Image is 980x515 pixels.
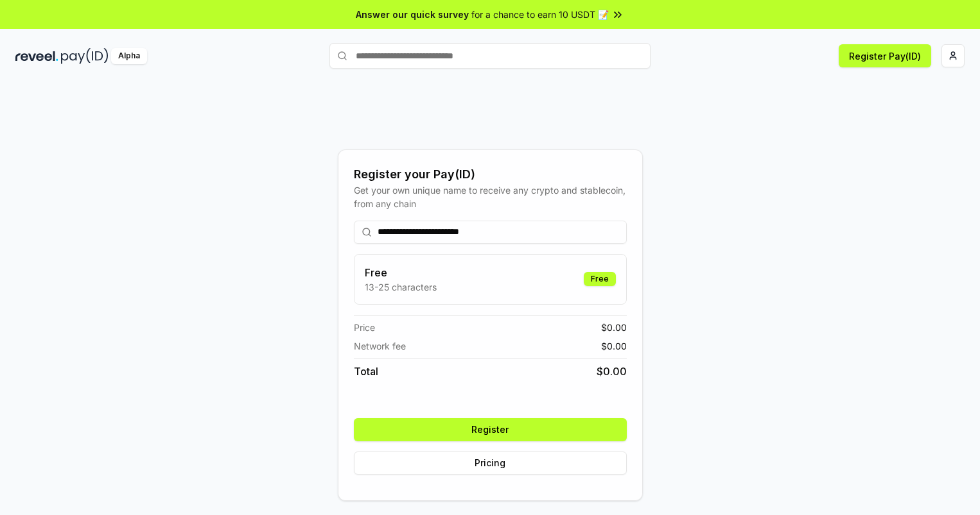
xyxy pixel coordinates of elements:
[365,265,437,280] h3: Free
[356,8,469,21] span: Answer our quick survey
[584,272,616,286] div: Free
[601,339,627,353] span: $ 0.00
[354,364,378,379] span: Total
[61,48,109,64] img: pay_id
[111,48,147,64] div: Alpha
[839,44,931,67] button: Register Pay(ID)
[354,452,627,475] button: Pricing
[354,418,627,441] button: Register
[354,339,406,353] span: Network fee
[354,321,375,334] span: Price
[15,48,58,64] img: reveel_dark
[597,364,627,379] span: $ 0.00
[365,280,437,294] p: 13-25 characters
[354,183,627,210] div: Get your own unique name to receive any crypto and stablecoin, from any chain
[471,8,609,21] span: for a chance to earn 10 USDT 📝
[601,321,627,334] span: $ 0.00
[354,165,627,183] div: Register your Pay(ID)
